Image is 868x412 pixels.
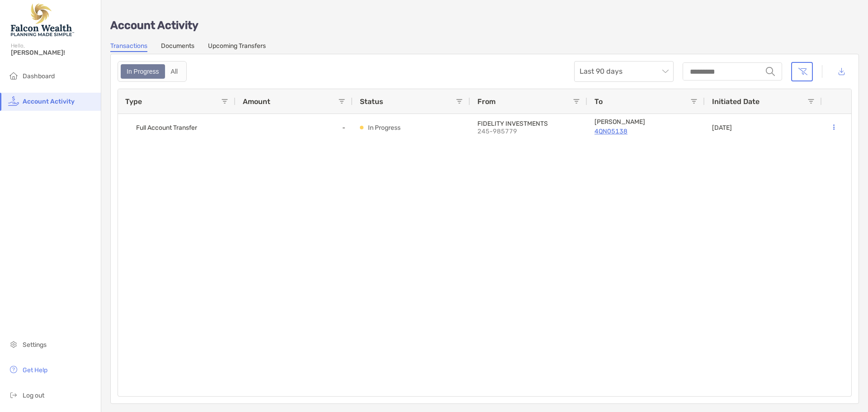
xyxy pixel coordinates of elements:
[766,67,775,76] img: input icon
[712,124,732,132] p: [DATE]
[243,97,270,106] span: Amount
[594,126,698,137] a: 4QN05138
[161,42,194,52] a: Documents
[110,20,859,31] p: Account Activity
[8,364,19,375] img: get-help icon
[594,118,698,126] p: Roth IRA
[236,114,353,141] div: -
[360,97,383,106] span: Status
[125,97,142,106] span: Type
[11,4,74,36] img: Falcon Wealth Planning Logo
[136,120,197,135] span: Full Account Transfer
[477,97,495,106] span: From
[8,70,19,81] img: household icon
[477,128,541,135] p: 245-985779
[477,120,580,128] p: FIDELITY INVESTMENTS
[8,95,19,106] img: activity icon
[122,65,164,78] div: In Progress
[580,62,668,81] span: Last 90 days
[23,72,55,80] span: Dashboard
[23,392,44,399] span: Log out
[791,62,813,81] button: Clear filters
[8,339,19,350] img: settings icon
[110,42,147,52] a: Transactions
[166,65,183,78] div: All
[712,97,759,106] span: Initiated Date
[23,366,47,374] span: Get Help
[208,42,266,52] a: Upcoming Transfers
[594,97,603,106] span: To
[23,341,47,349] span: Settings
[23,98,75,105] span: Account Activity
[118,61,187,82] div: segmented control
[368,122,401,133] p: In Progress
[8,389,19,400] img: logout icon
[11,49,95,57] span: [PERSON_NAME]!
